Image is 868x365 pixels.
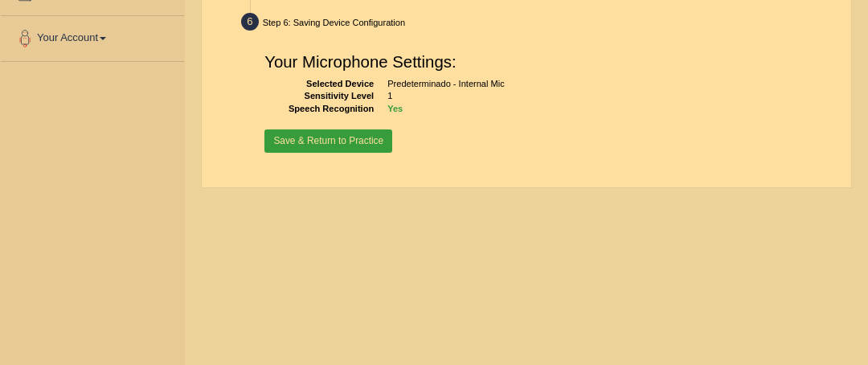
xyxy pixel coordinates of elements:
[387,90,829,103] dd: 1
[1,16,184,56] a: Your Account
[387,78,829,91] dd: Predeterminado - Internal Mic
[264,103,374,116] dt: Speech Recognition
[235,9,845,39] div: Step 6: Saving Device Configuration
[264,53,829,71] h3: Your Microphone Settings:
[387,104,403,113] b: Yes
[264,90,374,103] dt: Sensitivity Level
[264,78,374,91] dt: Selected Device
[264,129,392,153] button: Save & Return to Practice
